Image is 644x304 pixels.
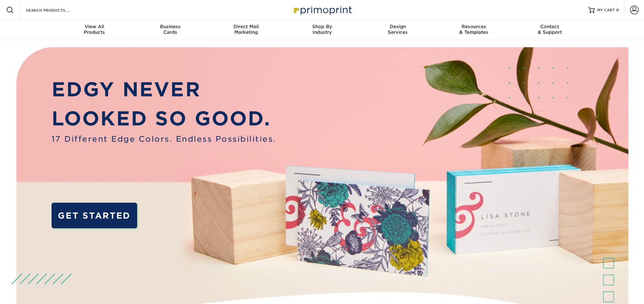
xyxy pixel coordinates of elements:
span: View All [57,24,132,29]
p: LOOKED SO GOOD. [52,104,276,133]
div: Cards [132,24,208,35]
div: Industry [284,24,360,35]
span: Resources [436,24,512,29]
span: MY CART [597,8,615,13]
a: BusinessCards [132,20,208,40]
span: 0 [616,8,619,12]
a: GET STARTED [52,203,137,228]
img: Primoprint [291,3,353,17]
a: View AllProducts [57,20,132,40]
div: Services [360,24,436,35]
span: Design [360,24,436,29]
a: Resources& Templates [436,20,512,40]
a: DesignServices [360,20,436,40]
a: Direct MailMarketing [208,20,284,40]
span: Business [132,24,208,29]
div: Marketing [208,24,284,35]
a: Shop ByIndustry [284,20,360,40]
div: Products [57,24,132,35]
div: & Support [512,24,588,35]
span: Direct Mail [208,24,284,29]
div: & Templates [436,24,512,35]
span: Shop By [284,24,360,29]
span: 17 Different Edge Colors. Endless Possibilities. [52,133,276,145]
p: EDGY NEVER [52,75,276,104]
span: Contact [512,24,588,29]
a: Contact& Support [512,20,588,40]
input: SEARCH PRODUCTS..... [25,6,86,14]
